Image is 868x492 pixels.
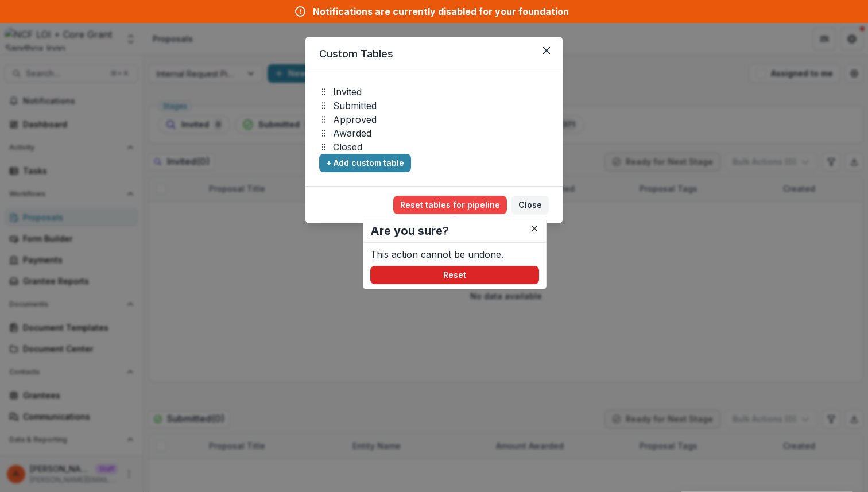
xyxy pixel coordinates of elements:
[333,113,377,126] p: Approved
[333,99,377,113] p: Submitted
[305,37,563,71] header: Custom Tables
[333,85,362,99] p: Invited
[319,140,549,154] div: Closed
[319,113,549,126] div: Approved
[537,41,556,60] button: Close
[370,266,539,284] button: Reset
[333,126,371,140] p: Awarded
[333,140,362,154] p: Closed
[319,126,549,140] div: Awarded
[370,224,539,238] h2: Are you sure?
[370,247,539,261] p: This action cannot be undone.
[528,222,541,235] button: Close
[319,154,411,172] button: + Add custom table
[319,85,549,99] div: Invited
[319,99,549,113] div: Submitted
[313,5,569,18] div: Notifications are currently disabled for your foundation
[393,196,507,214] button: Reset tables for pipeline
[511,196,549,214] button: Close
